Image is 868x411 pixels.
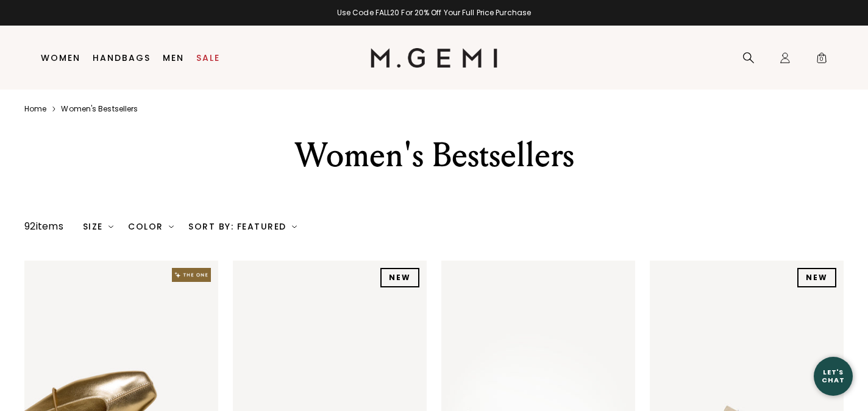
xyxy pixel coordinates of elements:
div: 92 items [24,219,63,234]
a: Men [163,53,184,63]
a: Handbags [93,53,151,63]
div: Size [83,222,114,231]
div: Sort By: Featured [188,222,297,231]
span: 0 [816,54,828,66]
div: NEW [380,268,419,287]
div: Let's Chat [814,368,853,384]
div: Color [128,222,174,231]
a: Sale [196,53,220,63]
a: Women's bestsellers [61,104,138,114]
img: chevron-down.svg [169,224,174,229]
img: M.Gemi [371,48,498,68]
div: Women's Bestsellers [208,133,660,177]
img: The One tag [172,268,211,282]
img: chevron-down.svg [292,224,297,229]
a: Home [24,104,46,114]
div: NEW [797,268,836,287]
a: Women [41,53,80,63]
img: chevron-down.svg [108,224,113,229]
